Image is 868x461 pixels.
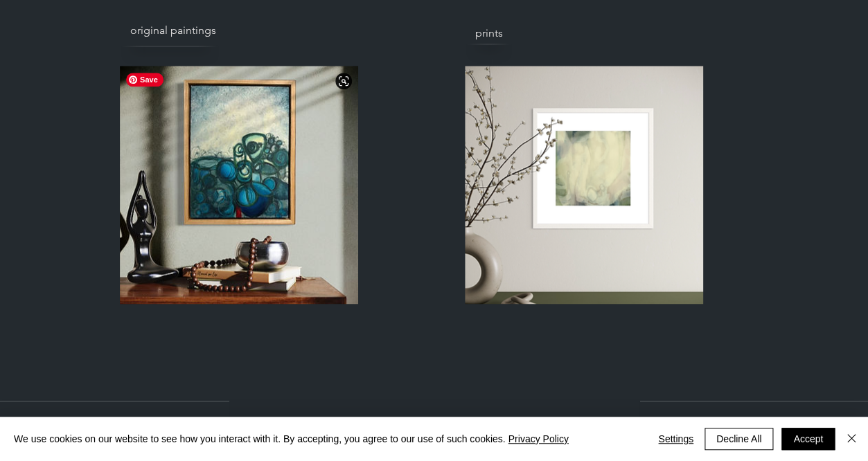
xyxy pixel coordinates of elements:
[475,26,503,41] span: prints
[781,428,835,450] button: Accept
[658,428,693,449] span: Settings
[120,17,263,45] a: original paintings
[120,66,358,304] img: Mind the Signals Preview_edited.jpg
[843,430,860,446] img: Close
[14,433,569,445] span: We use cookies on our website to see how you interact with it. By accepting, you agree to our use...
[465,66,703,304] img: IMG_8110.png
[130,23,216,38] span: original paintings
[843,428,860,450] button: Close
[508,433,568,444] a: Privacy Policy
[465,20,578,48] a: prints
[126,73,163,87] span: Save
[705,428,773,450] button: Decline All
